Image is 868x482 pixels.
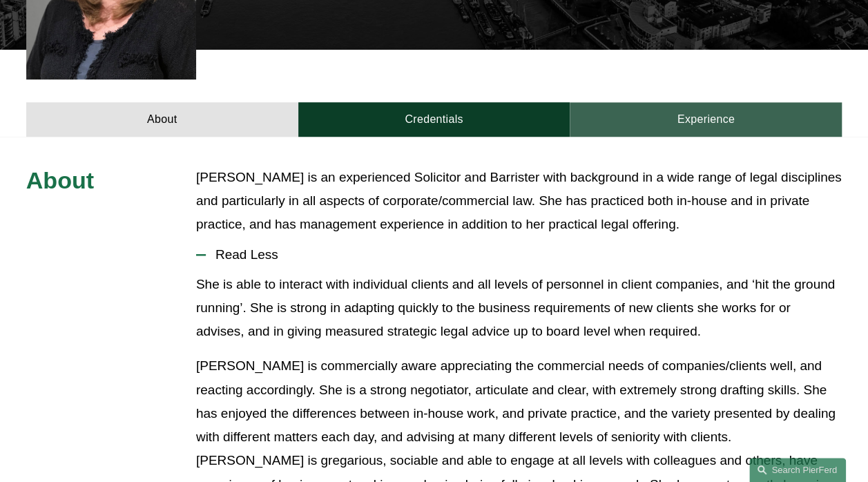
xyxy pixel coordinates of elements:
a: About [26,102,298,137]
a: Credentials [298,102,570,137]
a: Search this site [749,458,846,482]
p: She is able to interact with individual clients and all levels of personnel in client companies, ... [196,273,842,344]
button: Read Less [196,237,842,273]
span: Read Less [206,247,842,262]
p: [PERSON_NAME] is an experienced Solicitor and Barrister with background in a wide range of legal ... [196,166,842,237]
a: Experience [570,102,842,137]
span: About [26,167,94,193]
